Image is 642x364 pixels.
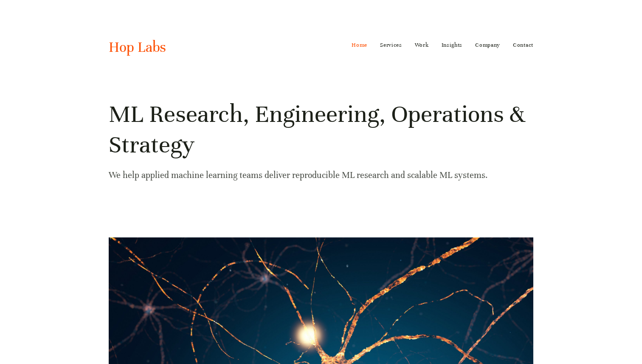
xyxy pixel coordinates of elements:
[109,168,533,183] p: We help applied machine learning teams deliver reproducible ML research and scalable ML systems.
[442,38,463,52] a: Insights
[380,38,402,52] a: Services
[109,99,533,160] h1: ML Research, Engineering, Operations & Strategy
[475,38,500,52] a: Company
[352,38,367,52] a: Home
[513,38,533,52] a: Contact
[109,38,166,56] a: Hop Labs
[415,38,429,52] a: Work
